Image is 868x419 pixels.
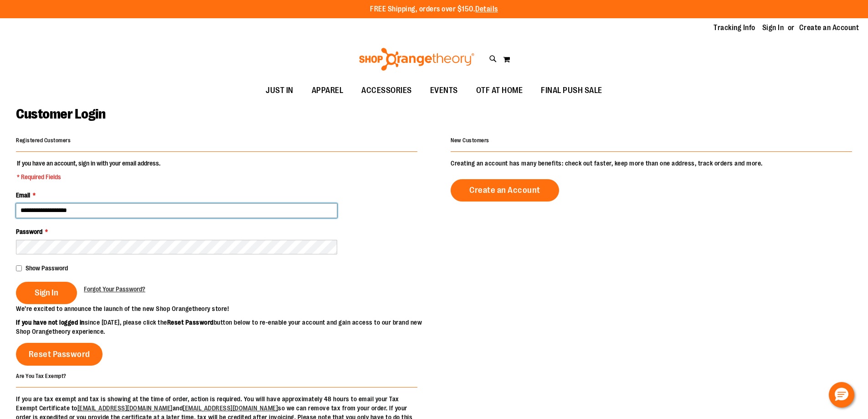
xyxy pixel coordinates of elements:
[16,372,67,379] strong: Are You Tax Exempt?
[762,23,784,33] a: Sign In
[467,80,532,101] a: OTF AT HOME
[16,343,103,366] a: Reset Password
[451,179,559,202] a: Create an Account
[799,23,859,33] a: Create an Account
[16,106,105,122] span: Customer Login
[16,318,434,336] p: since [DATE], please click the button below to re-enable your account and gain access to our bran...
[451,137,489,144] strong: New Customers
[361,80,412,101] span: ACCESSORIES
[451,159,852,168] p: Creating an account has many benefits: check out faster, keep more than one address, track orders...
[35,288,58,298] span: Sign In
[183,404,278,412] a: [EMAIL_ADDRESS][DOMAIN_NAME]
[16,228,42,235] span: Password
[829,382,854,408] button: Hello, have a question? Let’s chat.
[77,404,173,412] a: [EMAIL_ADDRESS][DOMAIN_NAME]
[167,319,214,326] strong: Reset Password
[358,48,476,71] img: Shop Orangetheory
[26,264,68,272] span: Show Password
[714,23,755,33] a: Tracking Info
[16,304,434,313] p: We’re excited to announce the launch of the new Shop Orangetheory store!
[16,159,161,181] legend: If you have an account, sign in with your email address.
[303,80,353,101] a: APPAREL
[29,349,90,359] span: Reset Password
[84,285,145,294] a: Forgot Your Password?
[476,80,523,101] span: OTF AT HOME
[16,191,30,199] span: Email
[16,319,85,326] strong: If you have not logged in
[352,80,421,101] a: ACCESSORIES
[469,185,540,195] span: Create an Account
[430,80,458,101] span: EVENTS
[266,80,293,101] span: JUST IN
[532,80,611,101] a: FINAL PUSH SALE
[312,80,344,101] span: APPAREL
[16,282,77,304] button: Sign In
[421,80,467,101] a: EVENTS
[16,137,71,144] strong: Registered Customers
[370,4,498,15] p: FREE Shipping, orders over $150.
[257,80,303,101] a: JUST IN
[541,80,602,101] span: FINAL PUSH SALE
[17,172,160,181] span: * Required Fields
[84,285,145,293] span: Forgot Your Password?
[475,5,498,13] a: Details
